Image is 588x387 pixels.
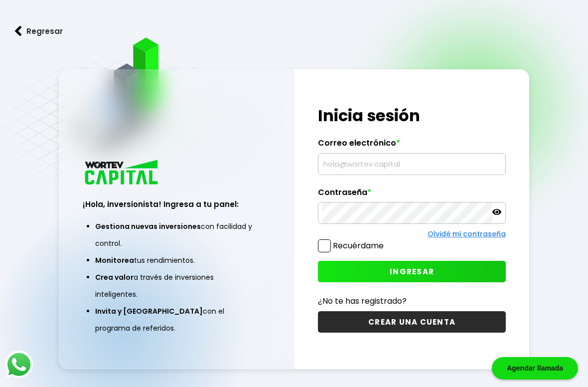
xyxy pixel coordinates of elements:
[95,303,258,337] li: con el programa de referidos.
[322,154,501,175] input: hola@wortev.capital
[492,357,578,380] div: Agendar llamada
[83,159,161,188] img: logo_wortev_capital
[95,221,201,231] span: Gestiona nuevas inversiones
[333,240,384,251] label: Recuérdame
[95,255,134,265] span: Monitorea
[5,351,33,379] img: logos_whatsapp-icon.242b2217.svg
[95,306,203,316] span: Invita y [GEOGRAPHIC_DATA]
[95,269,258,303] li: a través de inversiones inteligentes.
[15,26,22,36] img: flecha izquierda
[318,261,506,282] button: INGRESAR
[390,266,434,277] span: INGRESAR
[318,104,506,128] h1: Inicia sesión
[318,295,506,333] a: ¿No te has registrado?CREAR UNA CUENTA
[318,138,506,153] label: Correo electrónico
[318,311,506,333] button: CREAR UNA CUENTA
[83,198,271,210] h3: ¡Hola, inversionista! Ingresa a tu panel:
[95,218,258,252] li: con facilidad y control.
[318,295,506,307] p: ¿No te has registrado?
[428,229,506,239] a: Olvidé mi contraseña
[95,252,258,269] li: tus rendimientos.
[318,188,506,202] label: Contraseña
[95,272,134,282] span: Crea valor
